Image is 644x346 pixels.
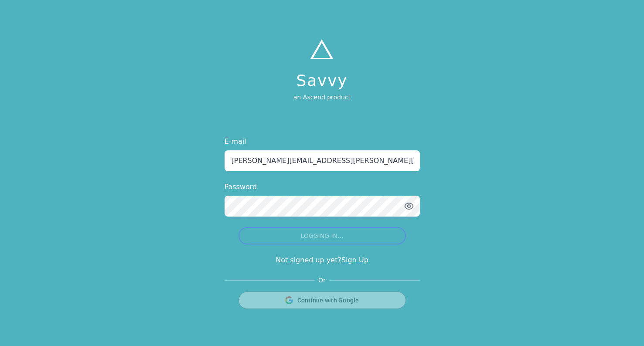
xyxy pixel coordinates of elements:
[239,292,406,309] button: Continue with Google
[293,72,351,89] h1: Savvy
[225,182,420,192] label: Password
[276,256,341,264] span: Not signed up yet?
[239,227,406,244] button: LOGGING IN...
[225,150,420,171] input: Enter your email
[225,136,420,147] label: E-mail
[293,93,351,102] p: an Ascend product
[341,256,368,264] a: Sign Up
[315,276,329,285] span: Or
[297,296,359,305] span: Continue with Google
